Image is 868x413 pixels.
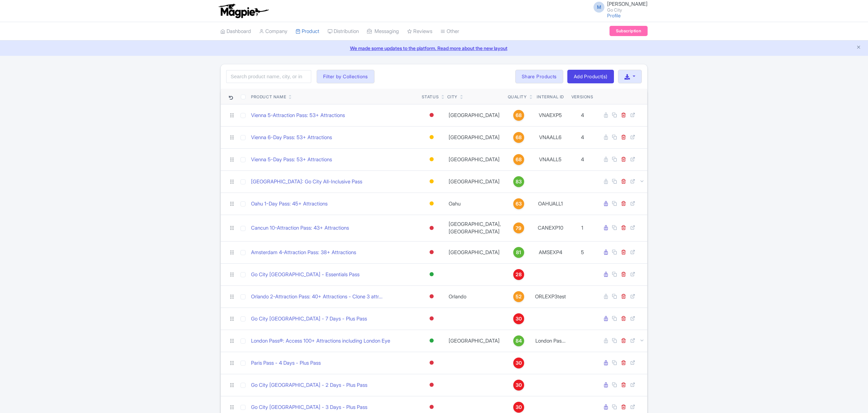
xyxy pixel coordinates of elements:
[428,336,435,346] div: Active
[445,126,505,148] td: [GEOGRAPHIC_DATA]
[251,200,328,208] a: Oahu 1-Day Pass: 45+ Attractions
[532,89,569,104] th: Internal ID
[251,403,367,411] a: Go City [GEOGRAPHIC_DATA] - 3 Days - Plus Pass
[428,223,435,233] div: Inactive
[581,225,583,231] span: 1
[508,269,530,280] a: 28
[251,224,349,232] a: Cancun 10-Attraction Pass: 43+ Attractions
[581,156,584,163] span: 4
[428,402,435,412] div: Inactive
[532,285,569,308] td: ORLEXP3test
[516,249,521,256] span: 81
[428,269,435,279] div: Active
[607,8,648,12] small: Go City
[428,314,435,324] div: Inactive
[251,178,362,186] a: [GEOGRAPHIC_DATA]: Go City All-Inclusive Pass
[532,241,569,263] td: AMSEXP4
[251,315,367,323] a: Go City [GEOGRAPHIC_DATA] - 7 Days - Plus Pass
[594,2,604,13] span: M
[251,271,360,279] a: Go City [GEOGRAPHIC_DATA] - Essentials Pass
[508,132,530,143] a: 68
[516,156,522,163] span: 68
[367,22,399,41] a: Messaging
[251,359,321,367] a: Paris Pass - 4 Days - Plus Pass
[251,112,345,119] a: Vienna 5-Attraction Pass: 53+ Attractions
[251,293,383,301] a: Orlando 2-Attraction Pass: 40+ Attractions - Clone 3 attr...
[226,70,311,83] input: Search product name, city, or interal id
[508,380,530,391] a: 30
[532,193,569,215] td: OAHUALL1
[508,247,530,258] a: 81
[532,126,569,148] td: VNAALL6
[581,112,584,118] span: 4
[251,381,367,389] a: Go City [GEOGRAPHIC_DATA] - 2 Days - Plus Pass
[508,402,530,413] a: 30
[508,94,527,100] div: Quality
[428,292,435,301] div: Inactive
[445,285,505,308] td: Orlando
[508,358,530,368] a: 30
[428,358,435,368] div: Inactive
[607,1,648,7] span: [PERSON_NAME]
[428,247,435,257] div: Inactive
[440,22,459,41] a: Other
[508,198,530,209] a: 63
[447,94,457,100] div: City
[516,337,522,345] span: 84
[516,271,522,278] span: 28
[251,94,286,100] div: Product Name
[532,148,569,170] td: VNAALL5
[516,134,522,141] span: 68
[445,104,505,126] td: [GEOGRAPHIC_DATA]
[428,154,435,164] div: Building
[567,70,614,83] a: Add Product(s)
[428,199,435,209] div: Building
[328,22,359,41] a: Distribution
[516,293,522,300] span: 52
[516,112,522,119] span: 68
[251,156,332,164] a: Vienna 5-Day Pass: 53+ Attractions
[445,215,505,241] td: [GEOGRAPHIC_DATA], [GEOGRAPHIC_DATA]
[532,330,569,352] td: London Pas...
[516,403,522,411] span: 30
[508,154,530,165] a: 68
[516,315,522,323] span: 30
[4,45,864,52] a: We made some updates to the platform. Read more about the new layout
[589,1,648,12] a: M [PERSON_NAME] Go City
[445,330,505,352] td: [GEOGRAPHIC_DATA]
[607,13,621,18] a: Profile
[516,381,522,389] span: 30
[220,22,251,41] a: Dashboard
[508,313,530,324] a: 30
[317,70,374,83] button: Filter by Collections
[422,94,439,100] div: Status
[428,110,435,120] div: Inactive
[516,178,522,185] span: 83
[428,380,435,390] div: Inactive
[508,176,530,187] a: 83
[407,22,432,41] a: Reviews
[516,225,521,232] span: 79
[251,249,356,257] a: Amsterdam 4-Attraction Pass: 38+ Attractions
[445,193,505,215] td: Oahu
[508,335,530,346] a: 84
[516,359,522,367] span: 30
[296,22,319,41] a: Product
[445,241,505,263] td: [GEOGRAPHIC_DATA]
[515,70,563,83] a: Share Products
[610,26,648,36] a: Subscription
[532,215,569,241] td: CANEXP10
[428,177,435,186] div: Building
[532,104,569,126] td: VNAEXP5
[508,291,530,302] a: 52
[581,134,584,141] span: 4
[516,200,522,208] span: 63
[259,22,287,41] a: Company
[217,3,270,18] img: logo-ab69f6fb50320c5b225c76a69d11143b.png
[428,132,435,142] div: Building
[508,222,530,233] a: 79
[445,148,505,170] td: [GEOGRAPHIC_DATA]
[251,337,390,345] a: London Pass®: Access 100+ Attractions including London Eye
[856,44,861,52] button: Close announcement
[581,249,584,255] span: 5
